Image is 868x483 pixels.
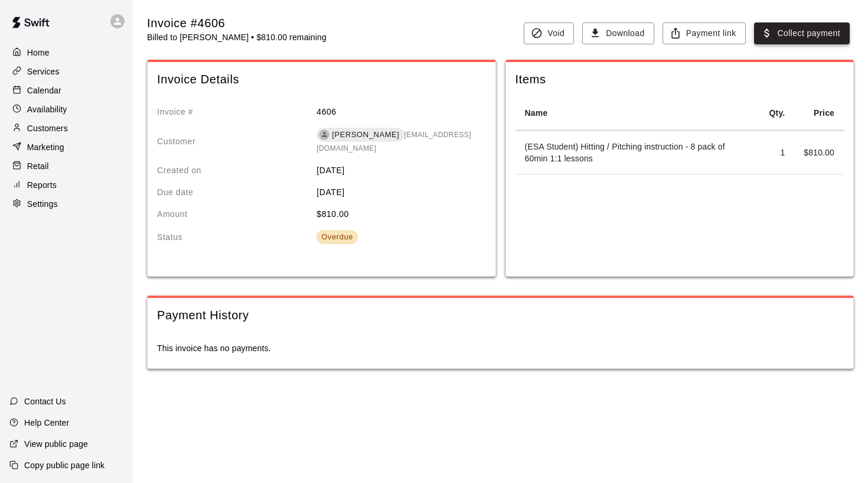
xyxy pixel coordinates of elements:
[316,106,476,118] p: 4606
[147,31,327,43] p: Billed to [PERSON_NAME] • $810.00 remaining
[9,176,123,194] a: Reports
[157,164,316,177] p: Created on
[27,103,67,115] p: Availability
[316,186,476,199] p: [DATE]
[27,85,61,96] p: Calendar
[9,195,123,213] a: Settings
[24,396,66,407] p: Contact Us
[27,198,58,210] p: Settings
[157,307,844,323] span: Payment History
[769,108,785,118] strong: Qty.
[316,164,476,177] p: [DATE]
[157,208,316,221] p: Amount
[24,438,88,450] p: View public page
[9,101,123,118] a: Availability
[515,131,760,174] td: (ESA Student) Hitting / Pitching instruction - 8 pack of 60min 1:1 lessons
[316,128,404,142] div: [PERSON_NAME]
[321,231,353,243] div: Overdue
[147,15,327,31] div: Invoice #4606
[24,417,69,429] p: Help Center
[327,129,404,141] span: [PERSON_NAME]
[9,82,123,99] a: Calendar
[157,106,316,118] p: Invoice #
[760,131,795,174] td: 1
[754,22,850,44] button: Collect payment
[24,459,105,471] p: Copy public page link
[157,342,844,354] p: This invoice has no payments.
[9,157,123,175] a: Retail
[157,186,316,199] p: Due date
[319,129,329,140] div: Grant Sersig
[663,22,746,44] button: Payment link
[27,160,49,172] p: Retail
[9,63,123,80] a: Services
[27,47,50,59] p: Home
[9,138,123,156] a: Marketing
[9,119,123,137] a: Customers
[157,72,477,87] span: Invoice Details
[157,231,316,244] p: Status
[794,131,844,174] td: $ 810.00
[27,66,60,77] p: Services
[27,179,57,191] p: Reports
[582,22,654,44] button: Download
[814,108,834,118] strong: Price
[316,208,476,221] p: $ 810.00
[524,22,574,44] button: Void
[27,141,64,153] p: Marketing
[525,108,548,118] strong: Name
[27,122,68,134] p: Customers
[515,72,844,87] span: Items
[515,96,844,174] table: spanning table
[9,44,123,61] a: Home
[157,135,316,148] p: Customer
